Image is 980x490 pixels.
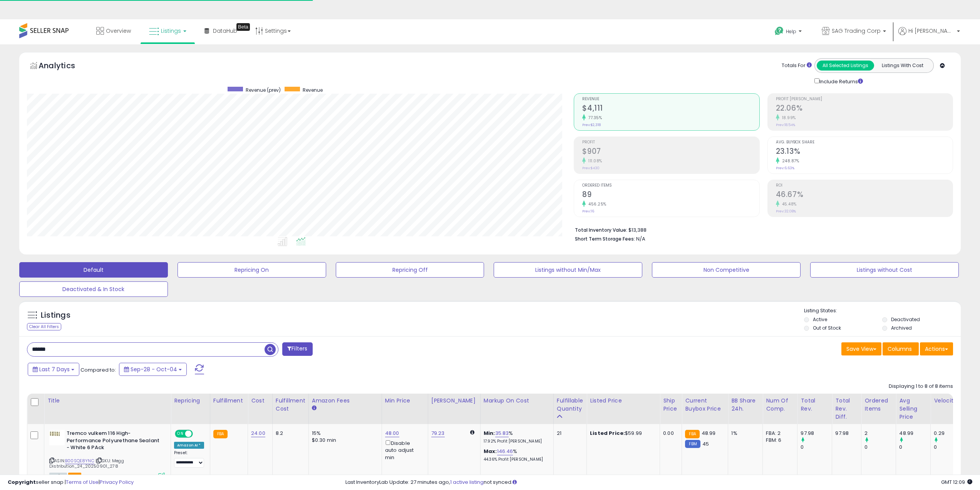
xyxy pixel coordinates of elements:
[817,61,874,71] button: All Selected Listings
[766,397,794,413] div: Num of Comp.
[779,115,796,121] small: 18.99%
[898,27,960,44] a: Hi [PERSON_NAME]
[769,20,809,44] a: Help
[303,87,323,93] span: Revenue
[652,262,801,278] button: Non Competitive
[312,397,379,405] div: Amazon Fees
[19,262,168,278] button: Default
[106,27,131,35] span: Overview
[557,430,581,437] div: 21
[864,444,896,451] div: 0
[702,440,709,448] span: 45
[776,147,953,157] h2: 23.13%
[813,325,841,331] label: Out of Stock
[431,397,477,405] div: [PERSON_NAME]
[484,457,548,462] p: 44.36% Profit [PERSON_NAME]
[385,397,425,405] div: Min Price
[251,429,265,437] a: 24.00
[575,227,627,233] b: Total Inventory Value:
[801,444,832,451] div: 0
[19,281,168,297] button: Deactivated & In Stock
[80,366,116,374] span: Compared to:
[590,430,654,437] div: $59.99
[213,430,228,438] small: FBA
[119,363,187,376] button: Sep-28 - Oct-04
[841,342,881,355] button: Save View
[835,397,858,421] div: Total Rev. Diff.
[494,262,642,278] button: Listings without Min/Max
[874,61,931,71] button: Listings With Cost
[582,140,759,145] span: Profit
[199,19,243,42] a: DataHub
[575,236,635,242] b: Short Term Storage Fees:
[776,97,953,101] span: Profit [PERSON_NAME]
[276,430,303,437] div: 8.2
[891,325,912,331] label: Archived
[312,430,376,437] div: 15%
[801,430,832,437] div: 97.98
[213,27,237,35] span: DataHub
[49,458,124,469] span: | SKU: Megg Distribution_24_20250901_278
[899,444,930,451] div: 0
[582,104,759,114] h2: $4,111
[67,430,160,453] b: Tremco vulkem 116 High-Performance Polyurethane Sealant - White 6 PAck
[816,19,892,44] a: SAG Trading Corp
[345,479,972,486] div: Last InventoryLab Update: 27 minutes ago, not synced.
[934,444,965,451] div: 0
[47,397,168,405] div: Title
[776,166,794,170] small: Prev: 6.63%
[776,104,953,114] h2: 22.06%
[27,323,61,330] div: Clear All Filters
[663,397,678,413] div: Ship Price
[663,430,676,437] div: 0.00
[174,442,204,449] div: Amazon AI *
[934,397,962,405] div: Velocity
[236,23,250,31] div: Tooltip anchor
[582,166,600,170] small: Prev: $430
[920,342,953,355] button: Actions
[282,342,312,356] button: Filters
[582,97,759,101] span: Revenue
[276,397,305,413] div: Fulfillment Cost
[636,235,645,242] span: N/A
[131,365,177,373] span: Sep-28 - Oct-04
[484,429,495,437] b: Min:
[161,27,181,35] span: Listings
[385,429,399,437] a: 48.00
[213,397,245,405] div: Fulfillment
[779,158,799,164] small: 248.87%
[192,431,204,437] span: OFF
[941,478,972,486] span: 2025-10-14 12:09 GMT
[685,440,700,448] small: FBM
[431,429,445,437] a: 79.23
[776,209,796,214] small: Prev: 32.08%
[891,316,920,323] label: Deactivated
[49,430,65,445] img: 41cF+tqvByL._SL40_.jpg
[934,430,965,437] div: 0.29
[174,450,204,468] div: Preset:
[782,62,812,69] div: Totals For
[685,397,725,413] div: Current Buybox Price
[586,115,602,121] small: 77.35%
[174,397,207,405] div: Repricing
[484,439,548,444] p: 17.92% Profit [PERSON_NAME]
[65,458,94,464] a: B00SQE8YNC
[835,430,855,437] div: 97.98
[813,316,827,323] label: Active
[864,397,893,413] div: Ordered Items
[49,430,165,478] div: ASIN:
[776,184,953,188] span: ROI
[776,140,953,145] span: Avg. Buybox Share
[731,397,759,413] div: BB Share 24h.
[450,478,484,486] a: 1 active listing
[176,431,185,437] span: ON
[776,123,795,127] small: Prev: 18.54%
[899,397,927,421] div: Avg Selling Price
[582,123,601,127] small: Prev: $2,318
[702,429,716,437] span: 48.99
[809,77,872,86] div: Include Returns
[685,430,699,438] small: FBA
[495,429,509,437] a: 35.83
[41,310,70,321] h5: Listings
[250,19,297,42] a: Settings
